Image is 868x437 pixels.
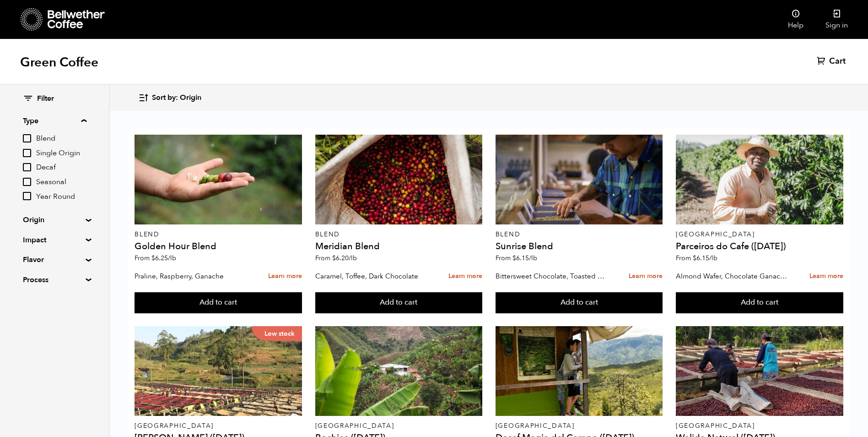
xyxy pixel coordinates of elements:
[496,292,663,313] button: Add to cart
[496,242,663,251] h4: Sunrise Blend
[315,231,483,238] p: Blend
[135,269,248,283] p: Praline, Raspberry, Ganache
[23,274,86,285] summary: Process
[135,254,176,262] span: From
[36,163,86,173] span: Decaf
[23,115,86,126] summary: Type
[135,242,302,251] h4: Golden Hour Blend
[629,267,663,286] a: Learn more
[817,56,848,67] a: Cart
[151,254,176,262] bdi: 6.25
[36,192,86,202] span: Year Round
[332,254,336,262] span: $
[36,148,86,158] span: Single Origin
[168,254,176,262] span: /lb
[315,254,357,262] span: From
[496,231,663,238] p: Blend
[23,214,86,225] summary: Origin
[676,242,843,251] h4: Parceiros do Cafe ([DATE])
[349,254,357,262] span: /lb
[37,94,54,104] span: Filter
[23,149,31,157] input: Single Origin
[829,56,846,67] span: Cart
[23,163,31,171] input: Decaf
[36,177,86,187] span: Seasonal
[36,134,86,144] span: Blend
[693,254,717,262] bdi: 6.15
[315,423,483,429] p: [GEOGRAPHIC_DATA]
[676,423,843,429] p: [GEOGRAPHIC_DATA]
[529,254,537,262] span: /lb
[23,134,31,142] input: Blend
[23,254,86,265] summary: Flavor
[512,254,516,262] span: $
[152,93,201,103] span: Sort by: Origin
[135,326,302,416] a: Low stock
[138,87,201,109] button: Sort by: Origin
[496,423,663,429] p: [GEOGRAPHIC_DATA]
[23,235,86,246] summary: Impact
[20,54,98,71] h1: Green Coffee
[676,269,790,283] p: Almond Wafer, Chocolate Ganache, Bing Cherry
[135,423,302,429] p: [GEOGRAPHIC_DATA]
[676,254,717,262] span: From
[135,292,302,313] button: Add to cart
[268,267,302,286] a: Learn more
[676,231,843,238] p: [GEOGRAPHIC_DATA]
[332,254,357,262] bdi: 6.20
[315,242,483,251] h4: Meridian Blend
[315,269,429,283] p: Caramel, Toffee, Dark Chocolate
[23,192,31,200] input: Year Round
[676,292,843,313] button: Add to cart
[496,269,609,283] p: Bittersweet Chocolate, Toasted Marshmallow, Candied Orange, Praline
[315,292,483,313] button: Add to cart
[693,254,696,262] span: $
[496,254,537,262] span: From
[252,326,302,341] p: Low stock
[709,254,717,262] span: /lb
[512,254,537,262] bdi: 6.15
[23,178,31,186] input: Seasonal
[135,231,302,238] p: Blend
[448,267,482,286] a: Learn more
[809,267,843,286] a: Learn more
[151,254,155,262] span: $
